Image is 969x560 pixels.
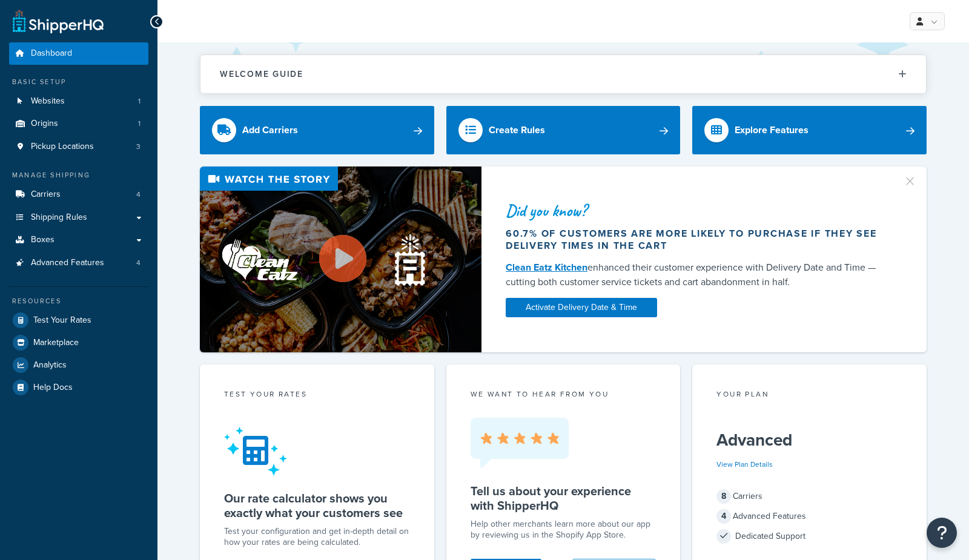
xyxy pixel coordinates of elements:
a: Explore Features [692,106,927,154]
div: Your Plan [716,389,902,403]
div: Test your configuration and get in-depth detail on how your rates are being calculated. [224,526,410,548]
span: Carriers [31,189,61,200]
a: Add Carriers [200,106,434,154]
p: Help other merchants learn more about our app by reviewing us in the Shopify App Store. [471,519,656,541]
div: Manage Shipping [9,170,148,180]
a: Help Docs [9,377,148,398]
a: Advanced Features4 [9,252,148,274]
div: Explore Features [735,122,809,139]
li: Origins [9,113,148,135]
span: Websites [31,96,65,107]
h5: Tell us about your experience with ShipperHQ [471,484,656,513]
span: 4 [136,189,141,200]
span: Shipping Rules [31,212,87,223]
span: Pickup Locations [31,142,94,152]
a: Test Your Rates [9,309,148,331]
span: 8 [716,489,731,504]
span: Help Docs [33,383,73,393]
img: Video thumbnail [200,166,481,352]
li: Advanced Features [9,252,148,274]
span: Dashboard [31,48,72,59]
span: 1 [138,119,141,129]
a: Clean Eatz Kitchen [506,260,587,274]
a: Create Rules [446,106,681,154]
a: Origins1 [9,113,148,135]
li: Carriers [9,183,148,206]
li: Pickup Locations [9,136,148,158]
span: Test Your Rates [33,315,91,326]
p: we want to hear from you [471,389,656,400]
h2: Welcome Guide [220,70,303,79]
div: Dedicated Support [716,528,902,545]
a: Analytics [9,354,148,376]
span: 3 [136,142,141,152]
div: Basic Setup [9,77,148,87]
div: Advanced Features [716,508,902,525]
span: Boxes [31,235,55,245]
span: 1 [138,96,141,107]
h5: Advanced [716,430,902,450]
a: Boxes [9,229,148,251]
div: Test your rates [224,389,410,403]
div: Add Carriers [242,122,298,139]
div: 60.7% of customers are more likely to purchase if they see delivery times in the cart [506,228,888,252]
a: Websites1 [9,90,148,113]
span: Advanced Features [31,258,104,268]
div: Create Rules [489,122,545,139]
div: Resources [9,296,148,306]
span: Origins [31,119,58,129]
a: Shipping Rules [9,206,148,229]
li: Websites [9,90,148,113]
a: Carriers4 [9,183,148,206]
button: Open Resource Center [927,518,957,548]
button: Welcome Guide [200,55,926,93]
a: View Plan Details [716,459,773,470]
div: enhanced their customer experience with Delivery Date and Time — cutting both customer service ti... [506,260,888,289]
div: Did you know? [506,202,888,219]
span: 4 [716,509,731,524]
a: Pickup Locations3 [9,136,148,158]
span: Marketplace [33,338,79,348]
span: Analytics [33,360,67,371]
div: Carriers [716,488,902,505]
h5: Our rate calculator shows you exactly what your customers see [224,491,410,520]
span: 4 [136,258,141,268]
a: Dashboard [9,42,148,65]
a: Activate Delivery Date & Time [506,298,657,317]
a: Marketplace [9,332,148,354]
